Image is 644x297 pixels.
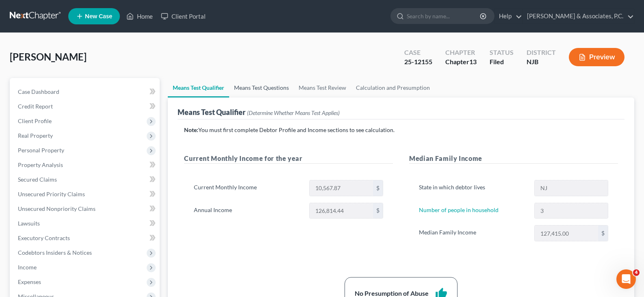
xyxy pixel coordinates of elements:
span: Executory Contracts [18,234,70,241]
label: Current Monthly Income [190,180,305,196]
input: 0.00 [535,225,598,241]
a: Secured Claims [11,172,160,187]
p: You must first complete Debtor Profile and Income sections to see calculation. [184,126,618,134]
input: Search by name... [407,9,481,24]
div: NJB [527,57,556,67]
span: Codebtors Insiders & Notices [18,249,92,256]
span: Income [18,264,37,271]
a: Unsecured Priority Claims [11,187,160,202]
span: Unsecured Priority Claims [18,191,85,197]
div: $ [373,180,383,196]
div: Chapter [445,48,477,57]
span: Personal Property [18,147,64,154]
div: Case [404,48,432,57]
a: Home [122,9,157,24]
span: Lawsuits [18,220,40,227]
span: Expenses [18,278,41,285]
a: Means Test Qualifier [168,78,229,98]
strong: Note: [184,126,198,133]
input: 0.00 [310,203,373,219]
div: 25-12155 [404,57,432,67]
span: Property Analysis [18,161,63,168]
a: Case Dashboard [11,85,160,99]
div: Means Test Qualifier [178,107,340,117]
span: 4 [633,269,640,276]
div: Chapter [445,57,477,67]
h5: Current Monthly Income for the year [184,154,393,164]
span: Credit Report [18,103,53,110]
a: Property Analysis [11,158,160,172]
button: Preview [569,48,624,66]
a: Means Test Review [294,78,351,98]
a: Credit Report [11,99,160,114]
span: Secured Claims [18,176,57,183]
div: $ [598,225,608,241]
input: State [535,180,608,196]
a: Client Portal [157,9,210,24]
input: -- [535,203,608,219]
a: Calculation and Presumption [351,78,435,98]
span: Real Property [18,132,53,139]
span: Client Profile [18,117,52,124]
span: [PERSON_NAME] [10,51,87,63]
span: Unsecured Nonpriority Claims [18,205,95,212]
span: (Determine Whether Means Test Applies) [247,109,340,116]
a: [PERSON_NAME] & Associates, P.C. [523,9,634,24]
a: Unsecured Nonpriority Claims [11,202,160,216]
label: Median Family Income [415,225,530,241]
a: Number of people in household [419,206,499,213]
span: 13 [469,58,477,65]
div: Filed [490,57,514,67]
input: 0.00 [310,180,373,196]
a: Means Test Questions [229,78,294,98]
a: Help [495,9,522,24]
div: Status [490,48,514,57]
a: Lawsuits [11,216,160,231]
div: $ [373,203,383,219]
label: Annual Income [190,203,305,219]
iframe: Intercom live chat [616,269,636,289]
div: District [527,48,556,57]
a: Executory Contracts [11,231,160,245]
span: New Case [85,13,112,20]
span: Case Dashboard [18,88,59,95]
h5: Median Family Income [409,154,618,164]
label: State in which debtor lives [415,180,530,196]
